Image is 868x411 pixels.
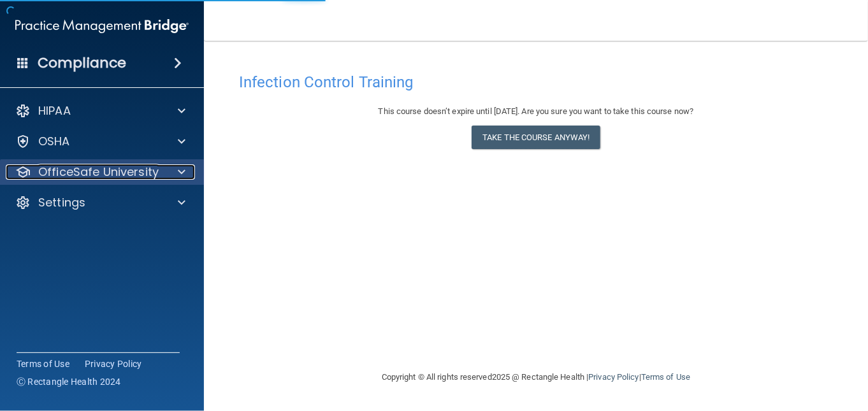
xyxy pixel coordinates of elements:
[85,357,142,370] a: Privacy Policy
[588,372,639,382] a: Privacy Policy
[641,372,690,382] a: Terms of Use
[38,103,71,119] p: HIPAA
[15,13,189,39] img: PMB logo
[15,164,185,180] a: OfficeSafe University
[38,134,70,149] p: OSHA
[17,375,121,388] span: Ⓒ Rectangle Health 2024
[38,195,85,210] p: Settings
[17,357,69,370] a: Terms of Use
[38,164,159,180] p: OfficeSafe University
[239,74,833,90] h4: Infection Control Training
[15,134,185,149] a: OSHA
[38,54,126,72] h4: Compliance
[15,103,185,119] a: HIPAA
[472,126,600,149] button: Take the course anyway!
[15,195,185,210] a: Settings
[239,104,833,119] div: This course doesn’t expire until [DATE]. Are you sure you want to take this course now?
[303,357,769,398] div: Copyright © All rights reserved 2025 @ Rectangle Health | |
